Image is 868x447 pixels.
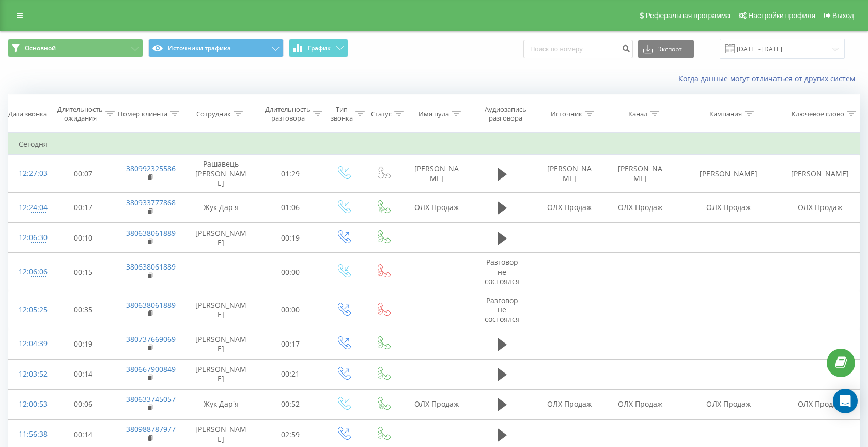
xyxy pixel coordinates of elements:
[485,257,520,286] span: Разговор не состоялся
[781,155,860,193] td: [PERSON_NAME]
[126,334,176,344] a: 380737669069
[126,262,176,272] a: 380638061889
[605,389,675,419] td: ОЛХ Продаж
[19,424,40,444] div: 11:56:38
[676,389,781,419] td: ОЛХ Продаж
[184,192,257,222] td: Жук Дар'я
[8,134,860,155] td: Сегодня
[25,44,56,52] span: Основной
[258,329,323,359] td: 00:17
[50,389,116,419] td: 00:06
[196,110,231,118] div: Сотрудник
[628,110,647,118] div: Канал
[605,155,675,193] td: [PERSON_NAME]
[258,223,323,253] td: 00:19
[534,192,605,222] td: ОЛХ Продаж
[126,394,176,404] a: 380633745057
[419,110,449,118] div: Имя пула
[50,291,116,329] td: 00:35
[126,424,176,434] a: 380988787977
[523,40,633,58] input: Поиск по номеру
[258,155,323,193] td: 01:29
[258,359,323,389] td: 00:21
[184,389,257,419] td: Жук Дар'я
[551,110,582,118] div: Источник
[148,39,284,57] button: Источники трафика
[184,291,257,329] td: [PERSON_NAME]
[8,110,47,118] div: Дата звонка
[605,192,675,222] td: ОЛХ Продаж
[126,300,176,310] a: 380638061889
[19,364,40,384] div: 12:03:52
[8,39,143,57] button: Основной
[19,300,40,320] div: 12:05:25
[57,105,103,123] div: Длительность ожидания
[126,228,176,238] a: 380638061889
[485,295,520,324] span: Разговор не состоялся
[331,105,353,123] div: Тип звонка
[832,11,854,20] span: Выход
[289,39,348,57] button: График
[371,110,392,118] div: Статус
[19,228,40,248] div: 12:06:30
[402,389,471,419] td: ОЛХ Продаж
[676,155,781,193] td: [PERSON_NAME]
[19,394,40,414] div: 12:00:53
[480,105,531,123] div: Аудиозапись разговора
[184,359,257,389] td: [PERSON_NAME]
[308,44,331,52] span: График
[833,389,858,413] div: Open Intercom Messenger
[792,110,844,118] div: Ключевое слово
[748,11,815,20] span: Настройки профиля
[50,223,116,253] td: 00:10
[402,155,471,193] td: [PERSON_NAME]
[534,389,605,419] td: ОЛХ Продаж
[676,192,781,222] td: ОЛХ Продаж
[709,110,742,118] div: Кампания
[258,389,323,419] td: 00:52
[184,223,257,253] td: [PERSON_NAME]
[258,253,323,291] td: 00:00
[50,253,116,291] td: 00:15
[50,329,116,359] td: 00:19
[126,163,176,173] a: 380992325586
[126,198,176,207] a: 380933777868
[258,192,323,222] td: 01:06
[638,40,694,58] button: Экспорт
[118,110,167,118] div: Номер клиента
[184,155,257,193] td: Рашавець [PERSON_NAME]
[50,359,116,389] td: 00:14
[19,198,40,218] div: 12:24:04
[534,155,605,193] td: [PERSON_NAME]
[645,11,730,20] span: Реферальная программа
[265,105,311,123] div: Длительность разговора
[781,389,860,419] td: ОЛХ Продаж
[402,192,471,222] td: ОЛХ Продаж
[19,262,40,282] div: 12:06:06
[50,192,116,222] td: 00:17
[126,364,176,374] a: 380667900849
[184,329,257,359] td: [PERSON_NAME]
[678,73,860,83] a: Когда данные могут отличаться от других систем
[19,334,40,354] div: 12:04:39
[50,155,116,193] td: 00:07
[781,192,860,222] td: ОЛХ Продаж
[19,163,40,184] div: 12:27:03
[258,291,323,329] td: 00:00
